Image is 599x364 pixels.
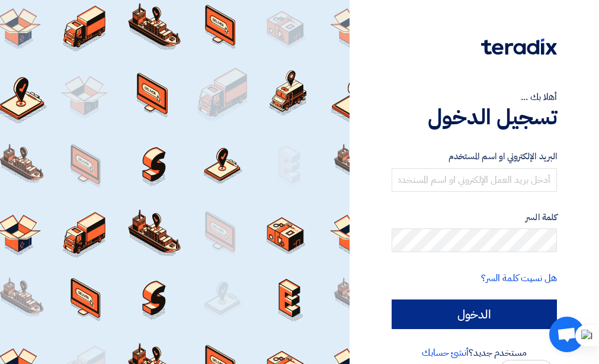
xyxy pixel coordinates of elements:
div: مستخدم جديد؟ [392,346,557,360]
div: أهلا بك ... [392,90,557,104]
div: Open chat [549,317,585,352]
img: Teradix logo [481,38,557,55]
h1: تسجيل الدخول [392,104,557,130]
label: البريد الإلكتروني او اسم المستخدم [392,150,557,163]
a: هل نسيت كلمة السر؟ [481,271,557,285]
input: أدخل بريد العمل الإلكتروني او اسم المستخدم الخاص بك ... [392,168,557,192]
a: أنشئ حسابك [422,346,469,360]
label: كلمة السر [392,211,557,224]
input: الدخول [392,299,557,329]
